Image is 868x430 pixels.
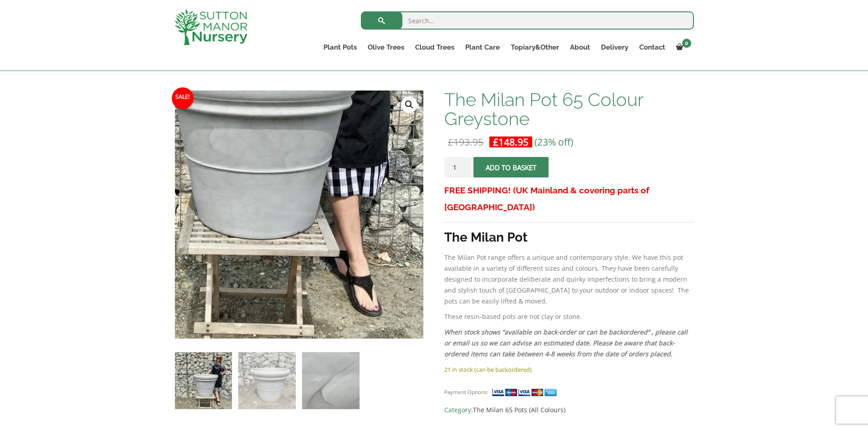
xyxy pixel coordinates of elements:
[473,405,565,414] a: The Milan 65 Pots (All Colours)
[444,405,693,415] span: Category:
[444,90,693,128] h1: The Milan Pot 65 Colour Greystone
[362,41,410,54] a: Olive Trees
[444,230,528,245] strong: The Milan Pot
[565,41,596,54] a: About
[505,41,565,54] a: Topiary&Other
[473,157,549,177] button: Add to basket
[172,87,194,109] span: Sale!
[444,252,693,307] p: The Milan Pot range offers a unique and contemporary style. We have this pot available in a varie...
[634,41,671,54] a: Contact
[175,9,247,45] img: logo
[492,388,560,397] img: payment supported
[444,328,688,358] em: When stock shows “available on back-order or can be backordered” , please call or email us so we ...
[682,39,691,48] span: 0
[444,157,472,177] input: Product quantity
[401,96,417,113] a: View full-screen image gallery
[361,11,694,30] input: Search...
[444,182,693,216] h3: FREE SHIPPING! (UK Mainland & covering parts of [GEOGRAPHIC_DATA])
[493,136,498,148] span: £
[175,352,232,409] img: The Milan Pot 65 Colour Greystone
[444,364,693,375] p: 21 in stock (can be backordered)
[302,352,359,409] img: The Milan Pot 65 Colour Greystone - Image 3
[444,389,488,395] small: Payment Options:
[671,41,694,54] a: 0
[444,311,693,322] p: These resin-based pots are not clay or stone.
[448,136,453,148] span: £
[318,41,362,54] a: Plant Pots
[410,41,460,54] a: Cloud Trees
[460,41,505,54] a: Plant Care
[238,352,295,409] img: The Milan Pot 65 Colour Greystone - Image 2
[448,136,483,148] bdi: 193.95
[596,41,634,54] a: Delivery
[493,136,529,148] bdi: 148.95
[534,136,573,148] span: (23% off)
